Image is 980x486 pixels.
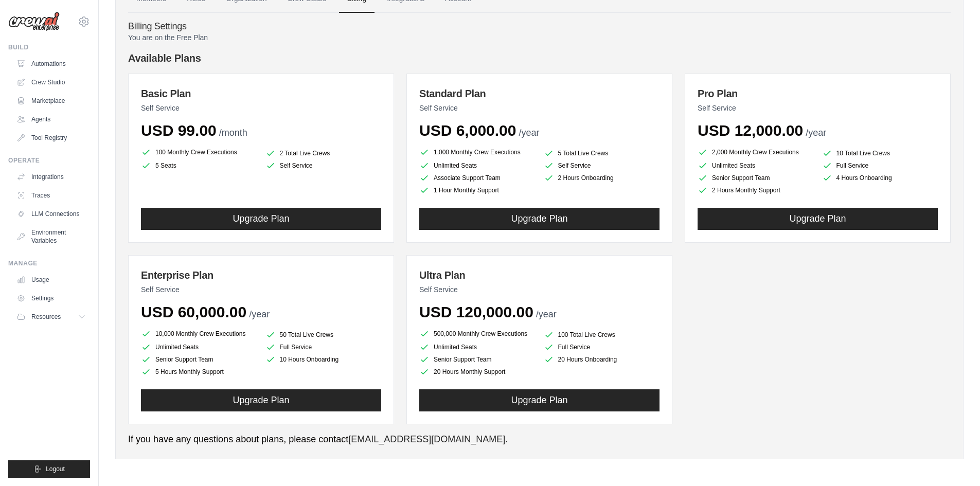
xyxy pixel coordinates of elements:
button: Upgrade Plan [419,208,660,230]
div: Operate [8,156,90,165]
span: /month [219,128,247,138]
li: Associate Support Team [419,173,536,183]
li: Senior Support Team [698,173,814,183]
li: 2,000 Monthly Crew Executions [698,146,814,158]
button: Resources [12,309,90,325]
div: Manage [8,259,90,267]
li: Unlimited Seats [141,342,257,352]
a: Automations [12,56,90,72]
li: 4 Hours Onboarding [822,173,938,183]
button: Upgrade Plan [141,208,381,230]
a: Traces [12,187,90,204]
span: Logout [46,465,65,473]
li: 100 Total Live Crews [544,330,660,340]
li: 50 Total Live Crews [265,330,382,340]
li: 20 Hours Monthly Support [419,367,536,377]
span: USD 12,000.00 [698,122,803,139]
a: Usage [12,272,90,288]
h4: Billing Settings [128,21,951,32]
li: 5 Total Live Crews [544,148,660,158]
li: 10 Total Live Crews [822,148,938,158]
p: Self Service [141,103,381,113]
li: Full Service [265,342,382,352]
li: Unlimited Seats [698,160,814,171]
button: Upgrade Plan [141,389,381,411]
li: Unlimited Seats [419,342,536,352]
li: 500,000 Monthly Crew Executions [419,328,536,340]
li: 2 Hours Onboarding [544,173,660,183]
span: USD 99.00 [141,122,217,139]
a: [EMAIL_ADDRESS][DOMAIN_NAME] [348,434,505,444]
li: Full Service [544,342,660,352]
span: Resources [31,313,61,321]
p: If you have any questions about plans, please contact . [128,433,951,446]
h3: Basic Plan [141,86,381,101]
a: Marketplace [12,93,90,109]
h3: Standard Plan [419,86,660,101]
li: Unlimited Seats [419,160,536,171]
p: You are on the Free Plan [128,32,951,43]
span: /year [806,128,826,138]
li: 1 Hour Monthly Support [419,185,536,195]
span: /year [249,309,270,319]
li: 20 Hours Onboarding [544,354,660,365]
li: 10,000 Monthly Crew Executions [141,328,257,340]
li: 2 Total Live Crews [265,148,382,158]
li: Self Service [265,160,382,171]
button: Upgrade Plan [419,389,660,411]
a: Environment Variables [12,224,90,249]
span: USD 120,000.00 [419,303,533,320]
li: 100 Monthly Crew Executions [141,146,257,158]
li: 2 Hours Monthly Support [698,185,814,195]
p: Self Service [419,103,660,113]
p: Self Service [698,103,938,113]
h4: Available Plans [128,51,951,65]
a: LLM Connections [12,206,90,222]
li: Full Service [822,160,938,171]
h3: Pro Plan [698,86,938,101]
button: Upgrade Plan [698,208,938,230]
span: USD 6,000.00 [419,122,516,139]
span: USD 60,000.00 [141,303,246,320]
li: 5 Seats [141,160,257,171]
li: 1,000 Monthly Crew Executions [419,146,536,158]
li: 10 Hours Onboarding [265,354,382,365]
a: Settings [12,290,90,307]
h3: Ultra Plan [419,268,660,282]
h3: Enterprise Plan [141,268,381,282]
li: Self Service [544,160,660,171]
a: Agents [12,111,90,128]
p: Self Service [419,284,660,295]
div: Build [8,43,90,51]
li: Senior Support Team [419,354,536,365]
span: /year [519,128,539,138]
a: Crew Studio [12,74,90,91]
li: Senior Support Team [141,354,257,365]
p: Self Service [141,284,381,295]
button: Logout [8,460,90,478]
a: Tool Registry [12,130,90,146]
span: /year [536,309,557,319]
li: 5 Hours Monthly Support [141,367,257,377]
img: Logo [8,12,60,31]
iframe: Chat Widget [929,437,980,486]
a: Integrations [12,169,90,185]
